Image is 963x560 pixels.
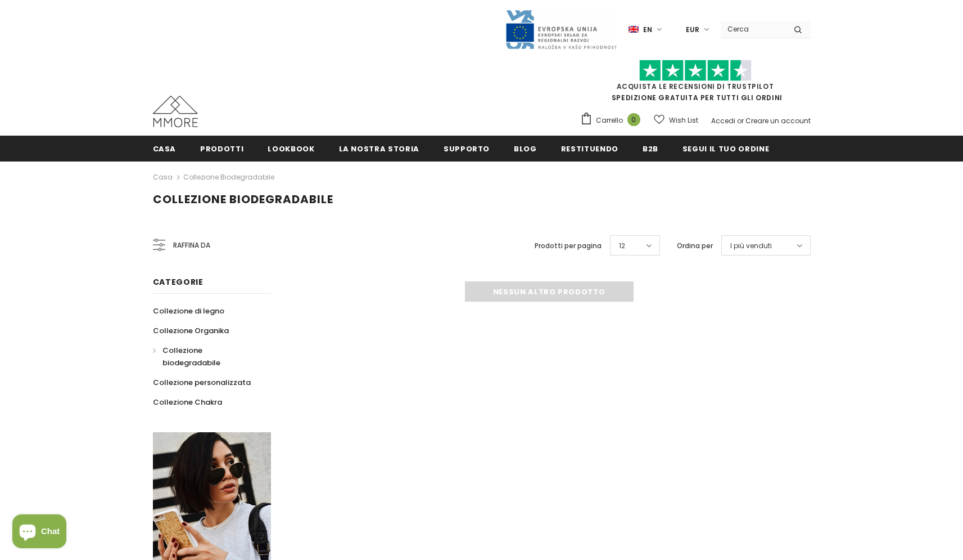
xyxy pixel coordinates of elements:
[153,144,177,154] span: Casa
[153,321,229,341] a: Collezione Organika
[444,144,490,154] span: supporto
[153,377,251,388] span: Collezione personalizzata
[514,144,537,154] span: Blog
[561,144,618,154] span: Restituendo
[162,345,220,368] span: Collezione biodegradabile
[9,514,70,551] inbox-online-store-chat: Shopify online store chat
[627,113,640,126] span: 0
[153,392,222,412] a: Collezione Chakra
[686,24,699,35] span: EUR
[596,115,623,126] span: Carrello
[153,301,224,321] a: Collezione di legno
[643,144,658,154] span: B2B
[505,24,617,34] a: Javni Razpis
[153,373,251,392] a: Collezione personalizzata
[153,397,222,407] span: Collezione Chakra
[514,136,537,161] a: Blog
[444,136,490,161] a: supporto
[617,82,774,91] a: Acquista le recensioni di TrustPilot
[561,136,618,161] a: Restituendo
[580,112,646,129] a: Carrello 0
[153,276,204,288] span: Categorie
[200,144,243,154] span: Prodotti
[268,136,314,161] a: Lookbook
[745,116,811,126] a: Creare un account
[619,240,625,252] span: 12
[682,136,769,161] a: Segui il tuo ordine
[721,21,785,37] input: Search Site
[153,341,259,373] a: Collezione biodegradabile
[153,96,198,127] img: Casi MMORE
[153,191,333,207] span: Collezione biodegradabile
[677,240,713,252] label: Ordina per
[339,136,419,161] a: La nostra storia
[737,116,744,126] span: or
[580,65,811,102] span: SPEDIZIONE GRATUITA PER TUTTI GLI ORDINI
[200,136,243,161] a: Prodotti
[711,116,735,126] a: Accedi
[669,115,698,126] span: Wish List
[654,110,698,130] a: Wish List
[643,136,658,161] a: B2B
[268,144,314,154] span: Lookbook
[682,144,769,154] span: Segui il tuo ordine
[153,306,224,316] span: Collezione di legno
[153,325,229,336] span: Collezione Organika
[183,172,274,182] a: Collezione biodegradabile
[505,9,617,50] img: Javni Razpis
[339,144,419,154] span: La nostra storia
[730,240,772,252] span: I più venduti
[629,25,639,34] img: i-lang-1.png
[643,24,652,35] span: en
[153,136,177,161] a: Casa
[173,239,210,252] span: Raffina da
[153,171,173,184] a: Casa
[639,60,752,82] img: Fidati di Pilot Stars
[535,240,602,252] label: Prodotti per pagina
